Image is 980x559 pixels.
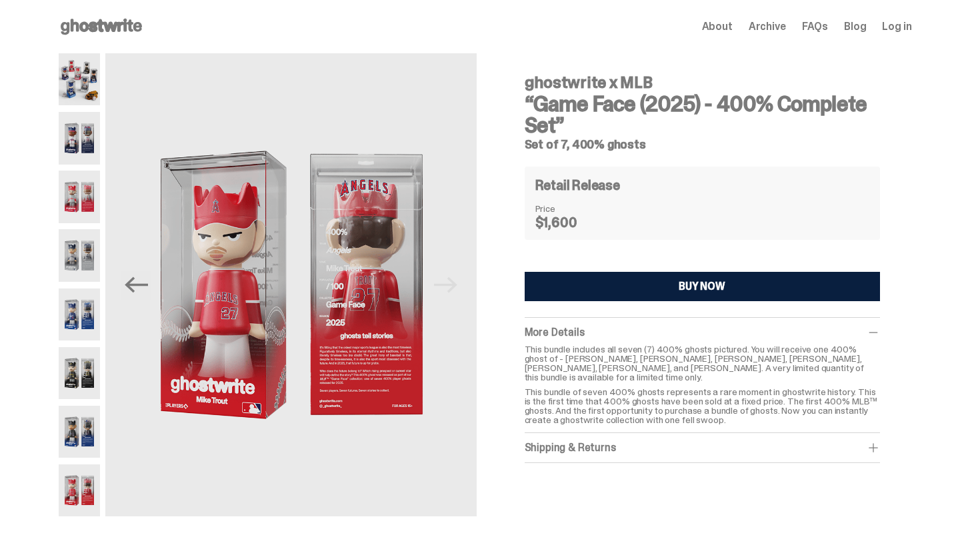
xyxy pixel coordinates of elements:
h4: Retail Release [535,179,620,192]
a: FAQs [802,21,828,32]
a: Log in [882,21,911,32]
dt: Price [535,204,602,213]
dd: $1,600 [535,216,602,229]
span: More Details [525,325,585,339]
img: 03-ghostwrite-mlb-game-face-complete-set-bryce-harper.png [59,171,101,223]
div: BUY NOW [679,281,725,292]
h5: Set of 7, 400% ghosts [525,139,880,151]
img: 01-ghostwrite-mlb-game-face-complete-set.png [59,53,101,105]
div: Shipping & Returns [525,441,880,454]
p: This bundle of seven 400% ghosts represents a rare moment in ghostwrite history. This is the firs... [525,387,880,424]
img: 02-ghostwrite-mlb-game-face-complete-set-ronald-acuna-jr.png [59,112,101,164]
img: 06-ghostwrite-mlb-game-face-complete-set-paul-skenes.png [59,347,101,399]
img: 07-ghostwrite-mlb-game-face-complete-set-juan-soto.png [59,406,101,458]
img: 08-ghostwrite-mlb-game-face-complete-set-mike-trout.png [105,53,476,516]
a: Archive [749,21,786,32]
img: 05-ghostwrite-mlb-game-face-complete-set-shohei-ohtani.png [59,288,101,340]
h4: ghostwrite x MLB [525,75,880,91]
img: 08-ghostwrite-mlb-game-face-complete-set-mike-trout.png [59,464,101,516]
a: About [702,21,733,32]
p: This bundle includes all seven (7) 400% ghosts pictured. You will receive one 400% ghost of - [PE... [525,344,880,382]
h3: “Game Face (2025) - 400% Complete Set” [525,93,880,136]
a: Blog [844,21,866,32]
img: 04-ghostwrite-mlb-game-face-complete-set-aaron-judge.png [59,229,101,281]
button: Previous [121,271,151,300]
button: BUY NOW [525,272,880,301]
